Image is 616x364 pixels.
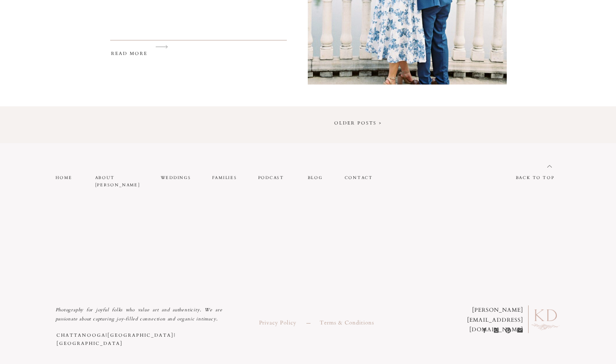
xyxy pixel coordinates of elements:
a: contact [345,174,374,182]
a: weddings [161,174,192,182]
h3: | | [56,331,223,338]
a: home [56,174,75,182]
a: Older Posts > [334,120,382,126]
a: [GEOGRAPHIC_DATA] [107,332,174,339]
a: about [PERSON_NAME] [95,174,141,182]
a: [GEOGRAPHIC_DATA] [56,340,123,347]
p: [PERSON_NAME] [EMAIL_ADDRESS][DOMAIN_NAME] [434,305,523,324]
a: Privacy Policy [259,318,308,327]
a: blog [308,174,324,182]
a: families [212,174,238,182]
a: back to top [501,174,555,182]
i: Photography for joyful folks who value art and authenticity. We are passionate about capturing jo... [56,307,223,322]
a: read more [111,50,168,62]
a: Chattanooga [56,332,106,339]
a: PODCAST [258,174,288,182]
a: Terms & Conditions [309,318,374,327]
